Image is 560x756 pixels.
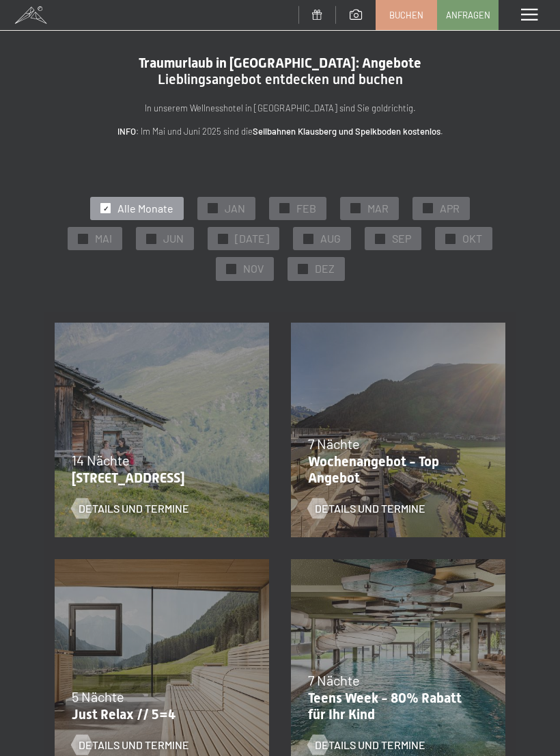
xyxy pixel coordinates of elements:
[225,201,245,216] span: JAN
[425,204,431,213] span: ✓
[308,435,360,452] span: 7 Nächte
[117,126,136,137] strong: INFO
[448,234,453,243] span: ✓
[308,453,481,486] p: Wochenangebot - Top Angebot
[72,452,130,468] span: 14 Nächte
[72,738,189,753] a: Details und Termine
[149,234,154,243] span: ✓
[446,9,490,21] span: Anfragen
[103,204,109,213] span: ✓
[378,234,383,243] span: ✓
[376,1,436,29] a: Buchen
[306,234,311,243] span: ✓
[308,690,481,723] p: Teens Week - 80% Rabatt für Ihr Kind
[320,231,341,246] span: AUG
[95,231,112,246] span: MAI
[438,1,498,29] a: Anfragen
[79,501,189,516] span: Details und Termine
[367,201,389,216] span: MAR
[389,9,423,21] span: Buchen
[296,201,316,216] span: FEB
[139,55,421,71] span: Traumurlaub in [GEOGRAPHIC_DATA]: Angebote
[353,204,359,213] span: ✓
[315,261,335,276] span: DEZ
[55,101,505,116] p: In unserem Wellnesshotel in [GEOGRAPHIC_DATA] sind Sie goldrichtig.
[308,738,425,753] a: Details und Termine
[72,501,189,516] a: Details und Termine
[79,738,189,753] span: Details und Termine
[392,231,411,246] span: SEP
[163,231,184,246] span: JUN
[300,265,305,274] span: ✓
[210,204,216,213] span: ✓
[462,231,482,246] span: OKT
[243,261,264,276] span: NOV
[81,234,86,243] span: ✓
[72,688,124,705] span: 5 Nächte
[235,231,269,246] span: [DATE]
[228,265,234,274] span: ✓
[72,706,245,723] p: Just Relax // 5=4
[440,201,460,216] span: APR
[55,124,505,139] p: : Im Mai und Juni 2025 sind die .
[253,126,440,137] strong: Seilbahnen Klausberg und Speikboden kostenlos
[308,672,360,688] span: 7 Nächte
[117,201,173,216] span: Alle Monate
[158,71,403,87] span: Lieblingsangebot entdecken und buchen
[308,501,425,516] a: Details und Termine
[315,738,425,753] span: Details und Termine
[221,234,226,243] span: ✓
[315,501,425,516] span: Details und Termine
[282,204,288,213] span: ✓
[72,470,245,486] p: [STREET_ADDRESS]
